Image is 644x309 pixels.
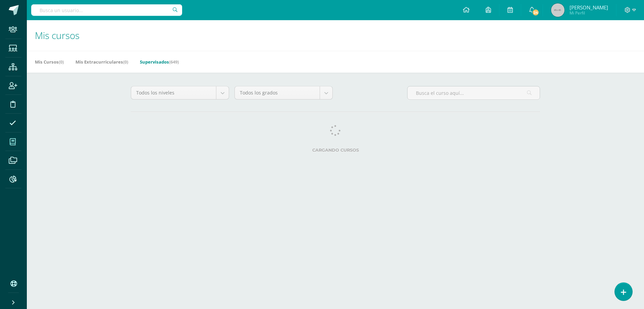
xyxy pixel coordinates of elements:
[570,10,608,16] span: Mi Perfil
[131,86,229,99] a: Todos los niveles
[131,148,540,153] label: Cargando cursos
[570,4,608,11] span: [PERSON_NAME]
[31,4,182,16] input: Busca un usuario...
[551,3,565,17] img: 45x45
[532,9,539,16] span: 24
[75,56,128,67] a: Mis Extracurriculares(0)
[140,56,179,67] a: Supervisados(649)
[169,59,179,65] span: (649)
[235,86,332,99] a: Todos los grados
[35,56,64,67] a: Mis Cursos(0)
[240,86,315,99] span: Todos los grados
[35,29,79,42] span: Mis cursos
[59,59,64,65] span: (0)
[136,86,211,99] span: Todos los niveles
[408,86,540,100] input: Busca el curso aquí...
[123,59,128,65] span: (0)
